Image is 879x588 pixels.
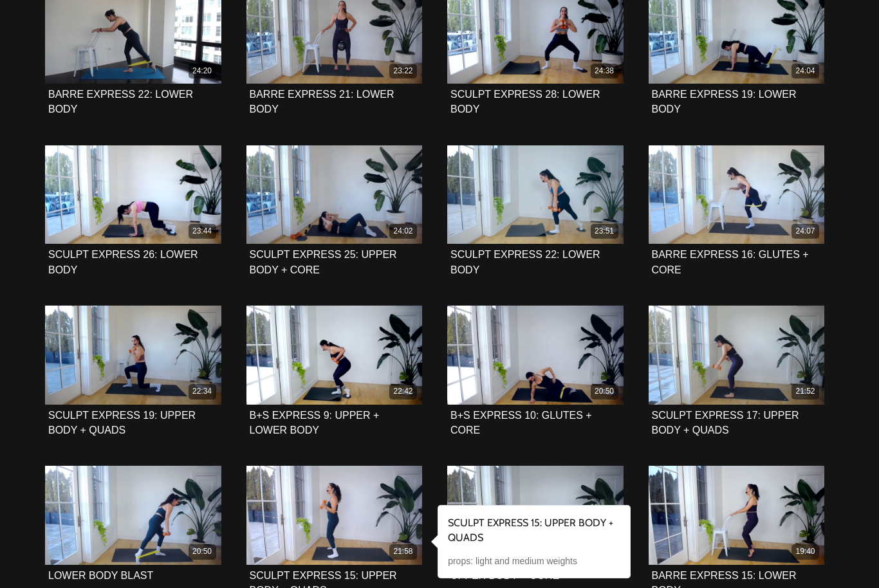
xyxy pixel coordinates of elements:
[448,555,620,567] p: props: light and medium weights
[791,224,819,239] div: 24:07
[246,466,423,565] a: SCULPT EXPRESS 15: UPPER BODY + QUADS 21:58
[591,224,618,239] div: 23:51
[250,250,397,275] a: SCULPT EXPRESS 25: UPPER BODY + CORE
[649,466,825,565] a: BARRE EXPRESS 15: LOWER BODY 19:40
[189,224,216,239] div: 23:44
[791,544,819,559] div: 19:40
[189,544,216,559] div: 20:50
[447,306,624,405] a: B+S EXPRESS 10: GLUTES + CORE 20:50
[246,145,423,244] a: SCULPT EXPRESS 25: UPPER BODY + CORE 24:02
[652,410,799,436] strong: SCULPT EXPRESS 17: UPPER BODY + QUADS
[649,145,825,244] a: BARRE EXPRESS 16: GLUTES + CORE 24:07
[447,145,624,244] a: SCULPT EXPRESS 22: LOWER BODY 23:51
[652,410,799,436] a: SCULPT EXPRESS 17: UPPER BODY + QUADS
[389,544,417,559] div: 21:58
[48,250,198,275] a: SCULPT EXPRESS 26: LOWER BODY
[250,410,380,436] a: B+S EXPRESS 9: UPPER + LOWER BODY
[652,89,797,115] a: BARRE EXPRESS 19: LOWER BODY
[250,89,394,115] a: BARRE EXPRESS 21: LOWER BODY
[591,384,618,399] div: 20:50
[250,410,380,436] strong: B+S EXPRESS 9: UPPER + LOWER BODY
[48,571,153,581] a: LOWER BODY BLAST
[48,410,196,436] strong: SCULPT EXPRESS 19: UPPER BODY + QUADS
[48,89,193,115] a: BARRE EXPRESS 22: LOWER BODY
[450,410,592,436] strong: B+S EXPRESS 10: GLUTES + CORE
[189,384,216,399] div: 22:34
[450,571,559,581] a: UPPER BODY + CORE
[652,250,809,275] a: BARRE EXPRESS 16: GLUTES + CORE
[389,384,417,399] div: 22:42
[649,306,825,405] a: SCULPT EXPRESS 17: UPPER BODY + QUADS 21:52
[791,384,819,399] div: 21:52
[45,145,221,244] a: SCULPT EXPRESS 26: LOWER BODY 23:44
[45,306,221,405] a: SCULPT EXPRESS 19: UPPER BODY + QUADS 22:34
[450,89,600,115] a: SCULPT EXPRESS 28: LOWER BODY
[447,466,624,565] a: UPPER BODY + CORE 22:45
[450,410,592,436] a: B+S EXPRESS 10: GLUTES + CORE
[448,517,613,544] strong: SCULPT EXPRESS 15: UPPER BODY + QUADS
[389,64,417,78] div: 23:22
[48,410,196,436] a: SCULPT EXPRESS 19: UPPER BODY + QUADS
[189,64,216,78] div: 24:20
[450,570,559,581] strong: UPPER BODY + CORE
[45,466,221,565] a: LOWER BODY BLAST 20:50
[48,570,153,581] strong: LOWER BODY BLAST
[246,306,423,405] a: B+S EXPRESS 9: UPPER + LOWER BODY 22:42
[389,224,417,239] div: 24:02
[450,250,600,275] a: SCULPT EXPRESS 22: LOWER BODY
[591,64,618,78] div: 24:38
[791,64,819,78] div: 24:04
